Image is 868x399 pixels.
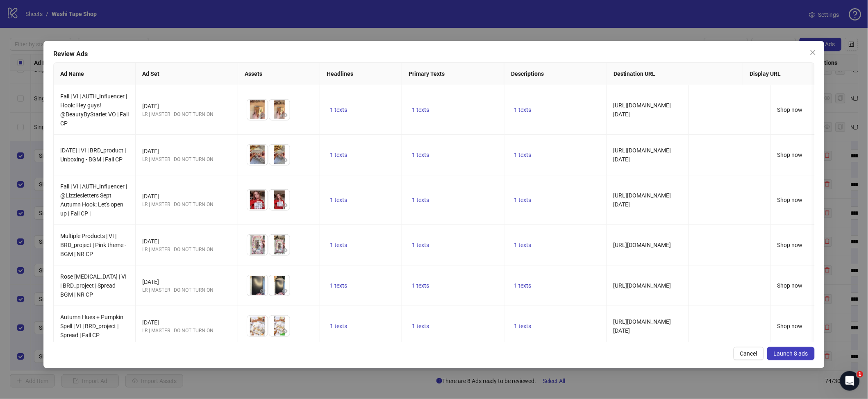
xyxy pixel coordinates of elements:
[514,282,532,289] span: 1 texts
[330,107,347,113] span: 1 texts
[247,316,268,336] img: Asset 1
[514,323,532,329] span: 1 texts
[409,105,432,115] button: 1 texts
[260,247,266,253] span: eye
[614,242,671,248] span: [URL][DOMAIN_NAME]
[511,281,535,290] button: 1 texts
[238,63,320,85] th: Assets
[260,329,266,334] span: eye
[409,195,432,205] button: 1 texts
[840,371,860,391] iframe: Intercom live chat
[514,152,532,158] span: 1 texts
[614,102,671,118] span: [URL][DOMAIN_NAME][DATE]
[743,63,825,85] th: Display URL
[142,246,231,254] div: LR | MASTER | DO NOT TURN ON
[282,329,288,334] span: eye
[142,277,231,286] div: [DATE]
[282,247,288,253] span: eye
[258,245,268,255] button: Preview
[247,190,268,210] img: Asset 1
[511,195,535,205] button: 1 texts
[511,105,535,115] button: 1 texts
[269,235,290,255] img: Asset 2
[142,201,231,209] div: LR | MASTER | DO NOT TURN ON
[327,150,350,160] button: 1 texts
[269,275,290,296] img: Asset 2
[142,237,231,246] div: [DATE]
[734,347,764,360] button: Cancel
[777,323,803,329] span: Shop now
[258,155,268,165] button: Preview
[607,63,743,85] th: Destination URL
[136,63,238,85] th: Ad Set
[142,147,231,156] div: [DATE]
[280,286,290,296] button: Preview
[142,156,231,163] div: LR | MASTER | DO NOT TURN ON
[280,155,290,165] button: Preview
[142,102,231,111] div: [DATE]
[280,200,290,210] button: Preview
[60,314,123,338] span: Autumn Hues + Pumpkin Spell | VI | BRD_project | Spread | Fall CP
[504,63,607,85] th: Descriptions
[54,63,136,85] th: Ad Name
[409,281,432,290] button: 1 texts
[142,327,231,335] div: LR | MASTER | DO NOT TURN ON
[142,192,231,201] div: [DATE]
[514,107,532,113] span: 1 texts
[260,288,266,294] span: eye
[280,326,290,336] button: Preview
[258,110,268,120] button: Preview
[258,286,268,296] button: Preview
[614,318,671,334] span: [URL][DOMAIN_NAME][DATE]
[614,147,671,163] span: [URL][DOMAIN_NAME][DATE]
[327,105,350,115] button: 1 texts
[511,321,535,331] button: 1 texts
[320,63,402,85] th: Headlines
[269,190,290,210] img: Asset 2
[409,150,432,160] button: 1 texts
[330,282,347,289] span: 1 texts
[614,282,671,289] span: [URL][DOMAIN_NAME]
[774,350,808,357] span: Launch 8 ads
[280,245,290,255] button: Preview
[330,152,347,158] span: 1 texts
[330,197,347,203] span: 1 texts
[269,145,290,165] img: Asset 2
[857,371,863,378] span: 1
[412,323,429,329] span: 1 texts
[282,157,288,163] span: eye
[412,152,429,158] span: 1 texts
[260,112,266,118] span: eye
[777,152,803,158] span: Shop now
[60,183,127,217] span: Fall | VI | AUTH_Influencer | @Lizziesletters Sept Autumn Hook: Let's open up | Fall CP |
[247,100,268,120] img: Asset 1
[412,197,429,203] span: 1 texts
[412,107,429,113] span: 1 texts
[412,242,429,248] span: 1 texts
[280,110,290,120] button: Preview
[258,200,268,210] button: Preview
[409,240,432,250] button: 1 texts
[777,282,803,289] span: Shop now
[60,273,127,298] span: Rose [MEDICAL_DATA] | VI | BRD_project | Spread BGM | NR CP
[260,157,266,163] span: eye
[60,147,126,163] span: [DATE] | VI | BRD_product | Unboxing - BGM | Fall CP
[53,49,815,59] div: Review Ads
[740,350,757,357] span: Cancel
[282,112,288,118] span: eye
[330,323,347,329] span: 1 texts
[327,195,350,205] button: 1 texts
[247,235,268,255] img: Asset 1
[142,286,231,294] div: LR | MASTER | DO NOT TURN ON
[807,46,820,59] button: Close
[269,100,290,120] img: Asset 2
[247,275,268,296] img: Asset 1
[777,197,803,203] span: Shop now
[402,63,504,85] th: Primary Texts
[327,281,350,290] button: 1 texts
[142,318,231,327] div: [DATE]
[511,150,535,160] button: 1 texts
[511,240,535,250] button: 1 texts
[412,282,429,289] span: 1 texts
[514,197,532,203] span: 1 texts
